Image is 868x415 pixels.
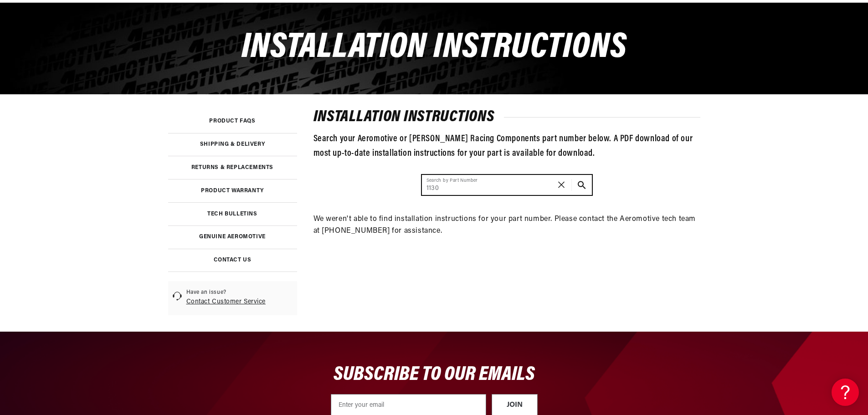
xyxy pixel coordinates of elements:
span: SUBSCRIBE TO OUR EMAILS [334,364,535,385]
a: Contact Customer Service [186,298,266,305]
button: Search Part #, Category or Keyword [572,175,592,195]
input: Search Part #, Category or Keyword [422,175,592,195]
h2: installation instructions [313,110,700,125]
div: We weren't able to find installation instructions for your part number. Please contact the Aeromo... [313,214,700,237]
span: Installation Instructions [241,30,627,66]
span: Have an issue? [186,289,266,297]
button: Translation missing: en.general.search.reset [552,175,572,195]
span: Search your Aeromotive or [PERSON_NAME] Racing Components part number below. A PDF download of ou... [313,134,693,158]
